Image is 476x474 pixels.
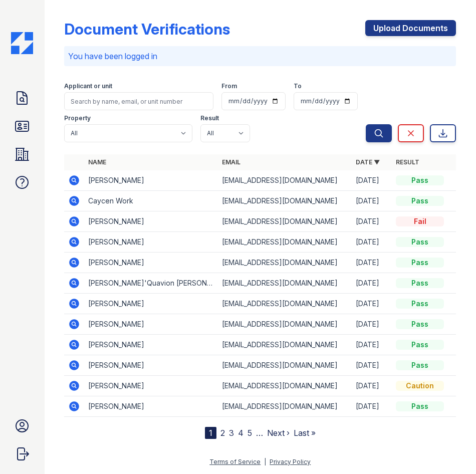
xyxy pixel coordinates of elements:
td: [DATE] [352,335,392,355]
td: [PERSON_NAME] [84,253,218,273]
td: [PERSON_NAME] [84,170,218,191]
label: Property [64,114,91,122]
td: [DATE] [352,232,392,253]
img: CE_Icon_Blue-c292c112584629df590d857e76928e9f676e5b41ef8f769ba2f05ee15b207248.png [11,32,33,54]
td: [DATE] [352,253,392,273]
td: [PERSON_NAME] [84,211,218,232]
div: Pass [396,237,444,247]
a: 4 [238,428,244,438]
div: Pass [396,278,444,288]
td: [EMAIL_ADDRESS][DOMAIN_NAME] [218,253,352,273]
td: [EMAIL_ADDRESS][DOMAIN_NAME] [218,191,352,211]
td: [DATE] [352,396,392,417]
div: Pass [396,319,444,329]
td: [EMAIL_ADDRESS][DOMAIN_NAME] [218,314,352,335]
label: From [221,82,237,90]
td: [EMAIL_ADDRESS][DOMAIN_NAME] [218,211,352,232]
div: Document Verifications [64,20,230,38]
td: [EMAIL_ADDRESS][DOMAIN_NAME] [218,396,352,417]
div: | [264,458,266,465]
a: 3 [229,428,234,438]
td: [EMAIL_ADDRESS][DOMAIN_NAME] [218,273,352,294]
div: Pass [396,340,444,350]
div: Fail [396,216,444,226]
td: [PERSON_NAME] [84,294,218,314]
td: [EMAIL_ADDRESS][DOMAIN_NAME] [218,232,352,253]
a: Terms of Service [209,458,261,465]
div: Pass [396,196,444,206]
td: [PERSON_NAME] [84,396,218,417]
p: You have been logged in [68,50,452,62]
div: Pass [396,401,444,411]
label: To [294,82,302,90]
div: Pass [396,175,444,185]
td: [PERSON_NAME] [84,232,218,253]
td: [PERSON_NAME]'Quavion [PERSON_NAME] [84,273,218,294]
a: 5 [248,428,252,438]
a: Upload Documents [365,20,456,36]
td: [EMAIL_ADDRESS][DOMAIN_NAME] [218,170,352,191]
a: Name [88,158,106,166]
td: [PERSON_NAME] [84,376,218,396]
td: [DATE] [352,170,392,191]
td: [EMAIL_ADDRESS][DOMAIN_NAME] [218,335,352,355]
label: Result [200,114,219,122]
td: [EMAIL_ADDRESS][DOMAIN_NAME] [218,355,352,376]
div: Pass [396,299,444,309]
td: [DATE] [352,273,392,294]
div: Caution [396,381,444,391]
a: 2 [220,428,225,438]
input: Search by name, email, or unit number [64,92,213,110]
a: Email [222,158,241,166]
td: [PERSON_NAME] [84,335,218,355]
a: Privacy Policy [270,458,311,465]
td: [PERSON_NAME] [84,314,218,335]
td: [DATE] [352,314,392,335]
td: [DATE] [352,294,392,314]
div: 1 [205,427,216,439]
a: Last » [294,428,316,438]
label: Applicant or unit [64,82,112,90]
a: Next › [267,428,290,438]
div: Pass [396,258,444,268]
td: [EMAIL_ADDRESS][DOMAIN_NAME] [218,294,352,314]
td: [DATE] [352,376,392,396]
td: Caycen Work [84,191,218,211]
div: Pass [396,360,444,370]
span: … [256,427,263,439]
td: [DATE] [352,211,392,232]
td: [PERSON_NAME] [84,355,218,376]
td: [EMAIL_ADDRESS][DOMAIN_NAME] [218,376,352,396]
a: Result [396,158,419,166]
td: [DATE] [352,191,392,211]
a: Date ▼ [356,158,380,166]
td: [DATE] [352,355,392,376]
